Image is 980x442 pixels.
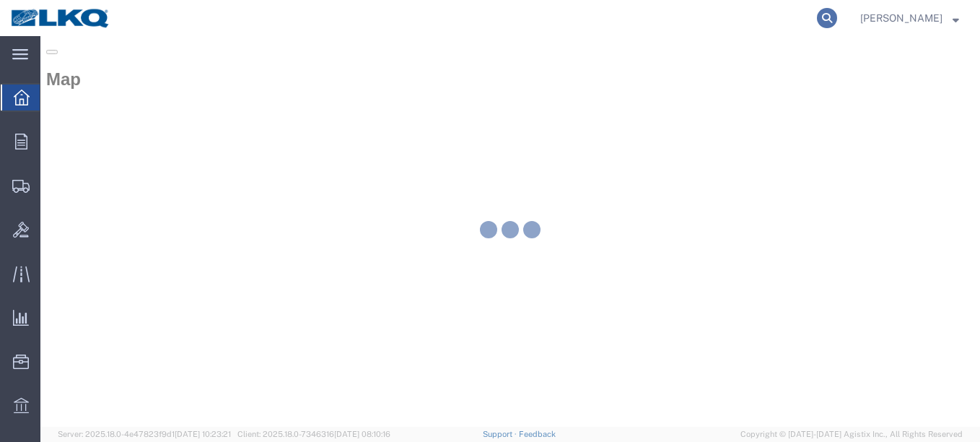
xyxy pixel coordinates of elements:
span: Client: 2025.18.0-7346316 [237,430,390,438]
button: [PERSON_NAME] [859,9,960,27]
a: Support [483,430,519,438]
a: Feedback [519,430,556,438]
img: logo [10,7,111,29]
span: Server: 2025.18.0-4e47823f9d1 [58,430,231,438]
span: Copyright © [DATE]-[DATE] Agistix Inc., All Rights Reserved [740,428,963,441]
span: Charan Munikrishnappa [860,10,942,26]
h2: Map [6,33,934,53]
span: [DATE] 08:10:16 [334,430,390,438]
span: [DATE] 10:23:21 [175,430,231,438]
